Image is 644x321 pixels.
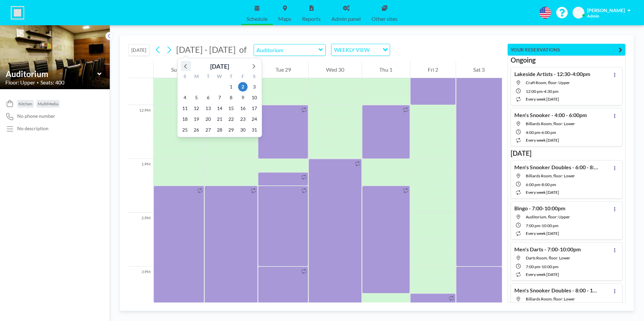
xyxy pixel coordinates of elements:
span: Billiards Room, floor: Lower [526,121,575,126]
span: Sunday, October 18, 2026 [180,114,190,124]
span: Reports [302,16,321,22]
div: T [225,73,237,81]
span: 10:00 PM [542,264,558,269]
span: Friday, October 2, 2026 [238,82,248,92]
span: Kitchen [19,101,32,106]
h4: Men's Darts - 7:00-10:00pm [514,246,581,253]
span: every week [DATE] [526,272,559,277]
span: Monday, October 5, 2026 [192,93,201,102]
span: Tuesday, October 6, 2026 [203,93,213,102]
span: Darts Room, floor: Lower [526,255,570,260]
span: every week [DATE] [526,138,559,143]
span: Wednesday, October 21, 2026 [215,114,224,124]
span: Thursday, October 8, 2026 [226,93,236,102]
h4: Bingo - 7:00-10:00pm [514,205,565,212]
div: Tue 29 [258,61,308,78]
span: every week [DATE] [526,190,559,195]
div: No description [17,126,49,132]
span: - [543,89,544,94]
div: 2 PM [128,213,153,266]
div: T [202,73,214,81]
input: Search for option [372,45,379,54]
span: Wednesday, October 28, 2026 [215,125,224,135]
button: [DATE] [128,44,150,56]
span: of [239,44,247,55]
span: Tuesday, October 27, 2026 [203,125,213,135]
div: 11 AM [128,51,153,105]
span: Wednesday, October 14, 2026 [215,104,224,113]
input: Auditorium [6,69,97,79]
span: 6:00 PM [526,182,540,187]
span: Other sites [372,16,397,22]
span: Saturday, October 10, 2026 [250,93,259,102]
span: Sunday, October 25, 2026 [180,125,190,135]
div: M [191,73,202,81]
span: - [540,130,542,135]
span: 12:00 PM [526,89,543,94]
div: Wed 30 [309,61,361,78]
span: Admin [587,13,599,19]
input: Auditorium [254,44,319,56]
span: Billiards Room, floor: Lower [526,296,575,301]
div: Sat 3 [456,61,502,78]
span: Friday, October 16, 2026 [238,104,248,113]
span: Maps [278,16,291,22]
h4: Men's Snooker - 4:00 - 6:00pm [514,112,587,118]
span: Floor: Upper [5,79,35,86]
span: [PERSON_NAME] [587,7,625,13]
span: 7:00 PM [526,223,540,228]
span: every week [DATE] [526,97,559,102]
h4: Lakeside Artists - 12:30-4:00pm [514,71,590,77]
div: [DATE] [210,62,229,71]
span: - [540,182,542,187]
span: Saturday, October 17, 2026 [250,104,259,113]
span: Tuesday, October 20, 2026 [203,114,213,124]
span: • [37,80,39,85]
button: YOUR RESERVATIONS [508,44,625,56]
span: Thursday, October 15, 2026 [226,104,236,113]
span: Monday, October 12, 2026 [192,104,201,113]
span: Sunday, October 4, 2026 [180,93,190,102]
span: Saturday, October 24, 2026 [250,114,259,124]
span: 8:00 PM [542,182,556,187]
span: No phone number [17,113,55,119]
h4: Men's Snooker Doubles - 6:00 - 8:00pm [514,164,599,171]
span: 4:30 PM [544,89,558,94]
span: every week [DATE] [526,231,559,236]
div: Fri 2 [410,61,455,78]
span: Friday, October 9, 2026 [238,93,248,102]
span: Craft Room, floor: Upper [526,80,570,85]
div: 12 PM [128,105,153,159]
div: 3 PM [128,266,153,320]
span: Seats: 400 [40,79,64,86]
span: Monday, October 26, 2026 [192,125,201,135]
span: 10:00 PM [542,223,558,228]
span: Saturday, October 3, 2026 [250,82,259,92]
span: Schedule [247,16,267,22]
h3: [DATE] [511,149,622,157]
div: 1 PM [128,159,153,213]
span: [DATE] - [DATE] [176,44,236,55]
h3: Ongoing [511,56,622,64]
span: WEEKLY VIEW [333,45,371,54]
span: Saturday, October 31, 2026 [250,125,259,135]
span: 7:00 PM [526,264,540,269]
div: W [214,73,225,81]
span: - [540,264,542,269]
span: Wednesday, October 7, 2026 [215,93,224,102]
span: Friday, October 30, 2026 [238,125,248,135]
span: Friday, October 23, 2026 [238,114,248,124]
div: Sun 27 [154,61,204,78]
span: - [540,223,542,228]
h4: Men's Snooker Doubles - 8:00 - 10:00pm [514,287,599,294]
div: F [237,73,248,81]
div: Thu 1 [362,61,410,78]
span: 6:00 PM [542,130,556,135]
div: S [179,73,191,81]
span: Tuesday, October 13, 2026 [203,104,213,113]
span: Auditorium, floor: Upper [526,214,570,219]
span: MultiMedia [38,101,58,106]
span: Billiards Room, floor: Lower [526,173,575,178]
span: Admin panel [331,16,361,22]
span: Thursday, October 22, 2026 [226,114,236,124]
